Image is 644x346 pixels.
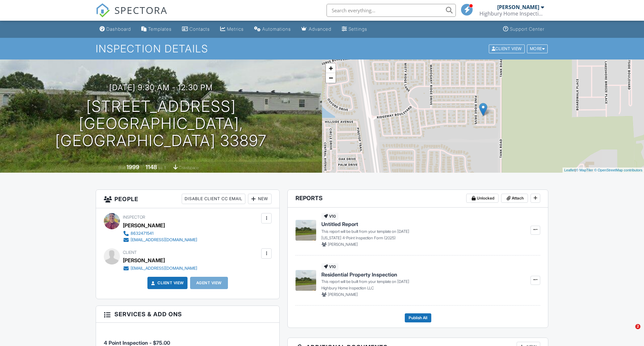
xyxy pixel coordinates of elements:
span: 2 [635,324,640,329]
span: Built [118,165,125,170]
a: Settings [339,23,370,35]
span: Inspector [123,215,145,220]
h1: [STREET_ADDRESS] [GEOGRAPHIC_DATA], [GEOGRAPHIC_DATA] 33897 [10,98,312,149]
span: sq. ft. [158,165,167,170]
a: Client View [150,280,184,286]
div: Advanced [309,26,331,32]
h3: [DATE] 9:30 am - 12:30 pm [109,83,213,92]
div: 1999 [126,164,139,170]
div: 8632471541 [131,231,154,236]
a: Advanced [299,23,334,35]
a: © OpenStreetMap contributors [594,168,642,172]
div: Client View [489,44,525,53]
a: Zoom in [326,63,336,73]
div: [EMAIL_ADDRESS][DOMAIN_NAME] [131,266,197,271]
span: Client [123,250,137,255]
div: Contacts [189,26,210,32]
div: Settings [349,26,367,32]
a: Client View [488,46,526,51]
div: Automations [262,26,291,32]
a: © MapTiler [576,168,593,172]
a: Leaflet [564,168,575,172]
h3: People [96,190,279,208]
a: [EMAIL_ADDRESS][DOMAIN_NAME] [123,265,197,272]
div: [PERSON_NAME] [497,4,539,10]
div: New [248,194,272,204]
iframe: Intercom live chat [622,324,638,340]
span: SPECTORA [114,3,167,17]
img: The Best Home Inspection Software - Spectora [96,3,110,17]
div: More [527,44,548,53]
span: crawlspace [179,165,199,170]
a: Templates [139,23,174,35]
a: Metrics [218,23,246,35]
div: Disable Client CC Email [182,194,245,204]
div: [PERSON_NAME] [123,221,165,230]
a: Support Center [500,23,547,35]
div: Dashboard [106,26,131,32]
a: [EMAIL_ADDRESS][DOMAIN_NAME] [123,237,197,243]
div: Templates [148,26,172,32]
h3: Services & Add ons [96,306,279,323]
a: Dashboard [97,23,134,35]
div: 1148 [145,164,157,170]
div: Highbury Home Inspection [479,10,544,17]
div: Support Center [510,26,544,32]
a: SPECTORA [96,9,167,22]
a: 8632471541 [123,230,197,237]
div: Metrics [227,26,244,32]
div: | [563,168,644,173]
input: Search everything... [327,4,456,17]
div: [PERSON_NAME] [123,255,165,265]
a: Zoom out [326,73,336,83]
div: [EMAIL_ADDRESS][DOMAIN_NAME] [131,237,197,243]
span: 4 Point Inspection - $75.00 [104,340,170,346]
a: Automations (Basic) [252,23,294,35]
h1: Inspection Details [96,43,548,54]
a: Contacts [179,23,212,35]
